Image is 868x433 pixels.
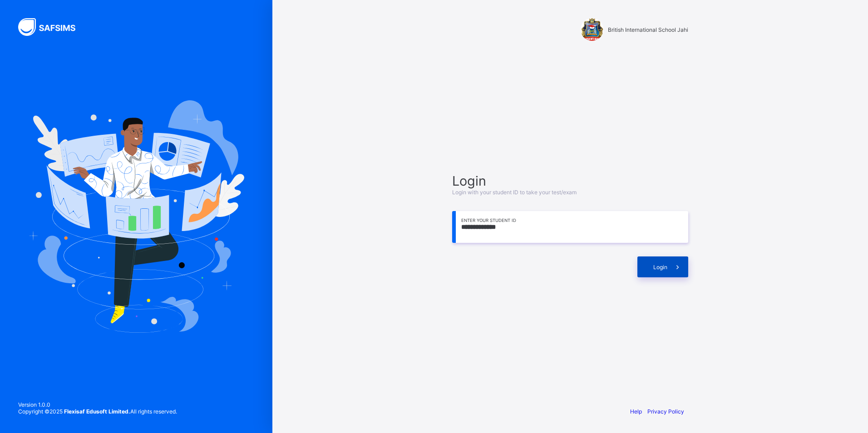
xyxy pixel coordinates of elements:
[28,100,244,333] img: Hero Image
[18,408,177,415] span: Copyright © 2025 All rights reserved.
[608,26,688,33] span: British International School Jahi
[647,408,684,415] a: Privacy Policy
[18,401,177,408] span: Version 1.0.0
[653,264,667,271] span: Login
[64,408,130,415] strong: Flexisaf Edusoft Limited.
[18,18,86,36] img: SAFSIMS Logo
[452,173,688,189] span: Login
[452,189,577,196] span: Login with your student ID to take your test/exam
[630,408,642,415] a: Help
